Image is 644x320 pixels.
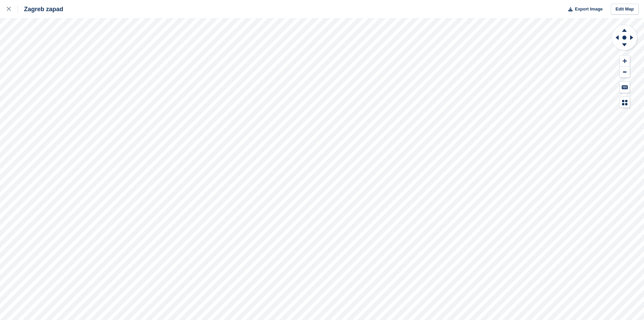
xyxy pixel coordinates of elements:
[620,67,630,78] button: Zoom Out
[18,5,63,13] div: Zagreb zapad
[620,82,630,93] button: Keyboard Shortcuts
[575,6,602,13] span: Export Image
[620,97,630,108] button: Map Legend
[611,4,639,15] a: Edit Map
[564,4,603,15] button: Export Image
[620,56,630,67] button: Zoom In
